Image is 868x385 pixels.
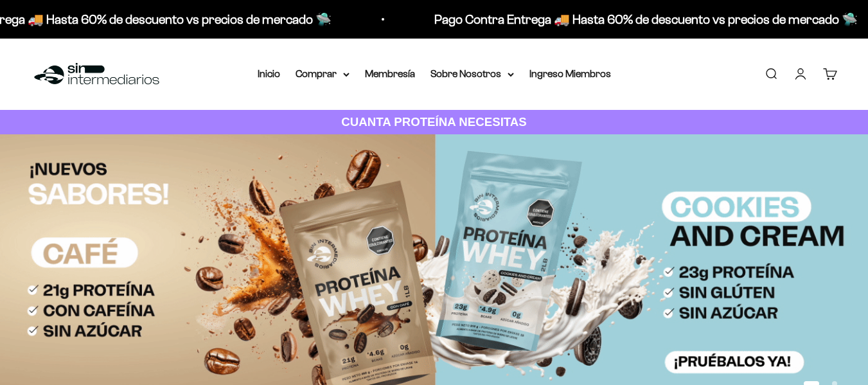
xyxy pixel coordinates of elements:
[433,9,856,30] p: Pago Contra Entrega 🚚 Hasta 60% de descuento vs precios de mercado 🛸
[296,66,350,82] summary: Comprar
[258,68,280,79] a: Inicio
[365,68,415,79] a: Membresía
[529,68,611,79] a: Ingreso Miembros
[430,66,514,82] summary: Sobre Nosotros
[341,115,527,129] strong: CUANTA PROTEÍNA NECESITAS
